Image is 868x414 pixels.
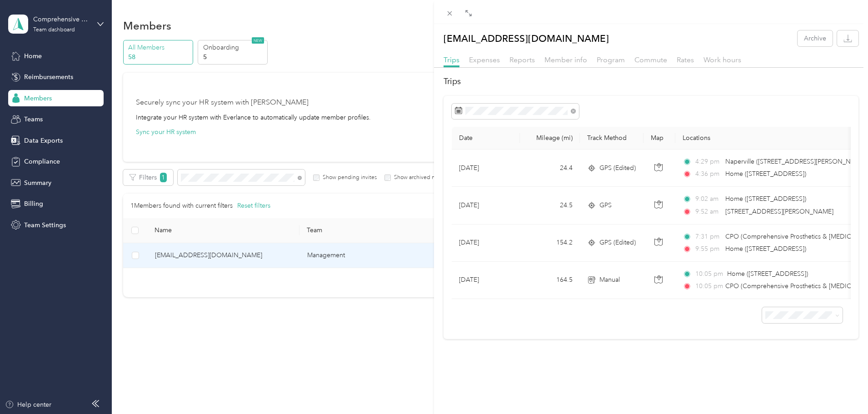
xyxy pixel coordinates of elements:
[597,55,625,64] span: Program
[452,150,520,187] td: [DATE]
[599,238,636,248] span: GPS (Edited)
[444,75,858,88] h2: Trips
[509,55,535,64] span: Reports
[695,207,721,217] span: 9:52 am
[520,150,580,187] td: 24.4
[695,157,721,167] span: 4:29 pm
[599,163,636,173] span: GPS (Edited)
[695,169,721,179] span: 4:36 pm
[520,262,580,299] td: 164.5
[452,187,520,224] td: [DATE]
[452,262,520,299] td: [DATE]
[634,55,667,64] span: Commute
[695,244,721,254] span: 9:55 pm
[599,275,620,285] span: Manual
[725,195,806,203] span: Home ([STREET_ADDRESS])
[444,55,459,64] span: Trips
[444,30,609,46] p: [EMAIL_ADDRESS][DOMAIN_NAME]
[695,194,721,204] span: 9:02 am
[452,224,520,262] td: [DATE]
[725,208,833,215] span: [STREET_ADDRESS][PERSON_NAME]
[677,55,694,64] span: Rates
[544,55,587,64] span: Member info
[727,270,808,278] span: Home ([STREET_ADDRESS])
[520,187,580,224] td: 24.5
[695,232,721,242] span: 7:31 pm
[703,55,741,64] span: Work hours
[599,200,612,210] span: GPS
[580,127,644,150] th: Track Method
[725,170,806,178] span: Home ([STREET_ADDRESS])
[817,363,868,414] iframe: Everlance-gr Chat Button Frame
[798,30,833,46] button: Archive
[695,269,723,279] span: 10:05 pm
[725,245,806,253] span: Home ([STREET_ADDRESS])
[695,281,721,291] span: 10:05 pm
[644,127,675,150] th: Map
[520,127,580,150] th: Mileage (mi)
[469,55,500,64] span: Expenses
[452,127,520,150] th: Date
[520,224,580,262] td: 154.2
